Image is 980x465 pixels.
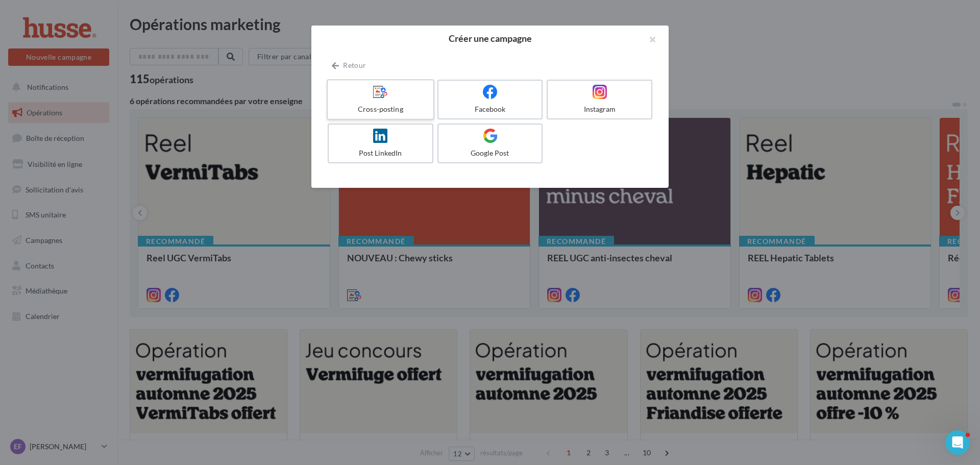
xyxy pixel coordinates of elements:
[332,104,429,114] div: Cross-posting
[443,148,538,158] div: Google Post
[328,59,370,71] button: Retour
[333,148,428,158] div: Post LinkedIn
[552,104,647,114] div: Instagram
[328,34,652,43] h2: Créer une campagne
[443,104,538,114] div: Facebook
[945,430,970,455] iframe: Intercom live chat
